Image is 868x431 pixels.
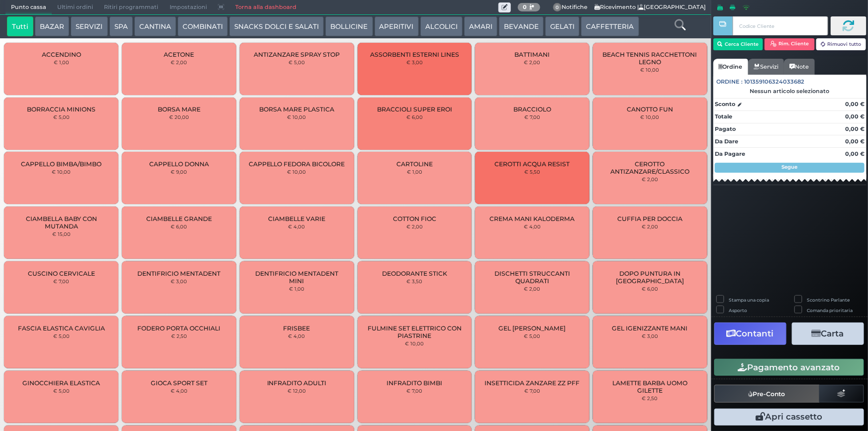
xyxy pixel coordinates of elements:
[713,88,867,95] div: Nessun articolo selezionato
[406,278,422,284] small: € 3,50
[617,215,682,222] span: CUFFIA PER DOCCIA
[406,223,423,229] small: € 2,00
[151,379,207,387] span: GIOCA SPORT SET
[745,78,805,86] span: 101359106324033682
[601,379,699,394] span: LAMETTE BARBA UOMO GILETTE
[386,379,442,387] span: INFRADITO BIMBI
[377,106,452,113] span: BRACCIOLI SUPER EROI
[601,51,699,66] span: BEACH TENNIS RACCHETTONI LEGNO
[485,379,580,387] span: INSETTICIDA ZANZARE ZZ PFF
[642,395,658,401] small: € 2,50
[515,51,550,58] span: BATTIMANI
[268,215,325,222] span: CIAMBELLE VARIE
[524,388,540,394] small: € 7,00
[375,16,419,36] button: APERITIVI
[52,0,98,14] span: Ultimi ordini
[393,215,436,222] span: COTTON FIOC
[366,324,463,339] span: FULMINE SET ELETTRICO CON PIASTRINE
[715,113,732,120] strong: Totale
[22,379,100,387] span: GINOCCHIERA ELASTICA
[714,409,864,426] button: Apri cassetto
[845,150,865,157] strong: 0,00 €
[714,359,864,376] button: Pagamento avanzato
[807,307,853,314] label: Comanda prioritaria
[407,169,422,175] small: € 1,00
[524,169,540,175] small: € 5,50
[134,16,176,36] button: CANTINA
[601,160,699,175] span: CEROTTO ANTIZANZARE/CLASSICO
[169,114,189,120] small: € 20,00
[405,340,424,346] small: € 10,00
[171,278,187,284] small: € 3,00
[35,16,69,36] button: BAZAR
[807,297,850,303] label: Scontrino Parlante
[53,333,70,339] small: € 5,00
[12,215,110,230] span: CIAMBELLA BABY CON MUTANDA
[28,270,95,277] span: CUSCINO CERVICALE
[98,0,164,14] span: Ritiri programmati
[642,333,658,339] small: € 3,00
[784,59,814,75] a: Note
[171,223,187,229] small: € 6,00
[53,388,70,394] small: € 5,00
[845,125,865,132] strong: 0,00 €
[289,286,304,292] small: € 1,00
[248,270,346,285] span: DENTIFRICIO MENTADENT MINI
[137,270,220,277] span: DENTIFRICIO MENTADENT
[715,150,745,157] strong: Da Pagare
[499,324,566,332] span: GEL [PERSON_NAME]
[748,59,784,75] a: Servizi
[765,38,815,50] button: Rim. Cliente
[641,114,660,120] small: € 10,00
[642,286,658,292] small: € 6,00
[149,160,209,168] span: CAPPELLO DONNA
[146,215,212,222] span: CIAMBELLE GRANDE
[845,113,865,120] strong: 0,00 €
[816,38,867,50] button: Rimuovi tutto
[21,160,101,168] span: CAPPELLO BIMBA/BIMBO
[524,286,541,292] small: € 2,00
[171,333,187,339] small: € 2,50
[513,106,551,113] span: BRACCIOLO
[729,297,769,303] label: Stampa una copia
[254,51,340,58] span: ANTIZANZARE SPRAY STOP
[109,16,133,36] button: SPA
[715,125,736,132] strong: Pagato
[782,164,798,170] strong: Segue
[601,270,699,285] span: DOPO PUNTURA IN [GEOGRAPHIC_DATA]
[495,160,570,168] span: CEROTTI ACQUA RESIST
[642,176,658,182] small: € 2,00
[259,106,334,113] span: BORSA MARE PLASTICA
[171,59,187,65] small: € 2,00
[612,324,688,332] span: GEL IGENIZZANTE MANI
[714,323,786,345] button: Contanti
[524,114,540,120] small: € 7,00
[733,16,828,35] input: Codice Cliente
[382,270,447,277] span: DEODORANTE STICK
[642,223,658,229] small: € 2,00
[71,16,107,36] button: SERVIZI
[490,215,575,222] span: CREMA MANI KALODERMA
[52,169,71,175] small: € 10,00
[524,59,541,65] small: € 2,00
[171,169,187,175] small: € 9,00
[581,16,639,36] button: CAFFETTERIA
[713,59,748,75] a: Ordine
[406,388,422,394] small: € 7,00
[7,16,33,36] button: Tutti
[714,385,820,403] button: Pre-Conto
[845,138,865,145] strong: 0,00 €
[171,388,188,394] small: € 4,00
[267,379,327,387] span: INFRADITO ADULTI
[729,307,747,314] label: Asporto
[137,324,220,332] span: FODERO PORTA OCCHIALI
[158,106,200,113] span: BORSA MARE
[289,333,305,339] small: € 4,00
[641,67,660,73] small: € 10,00
[406,59,423,65] small: € 3,00
[288,169,306,175] small: € 10,00
[288,114,306,120] small: € 10,00
[627,106,673,113] span: CANOTTO FUN
[713,38,764,50] button: Cerca Cliente
[406,114,423,120] small: € 6,00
